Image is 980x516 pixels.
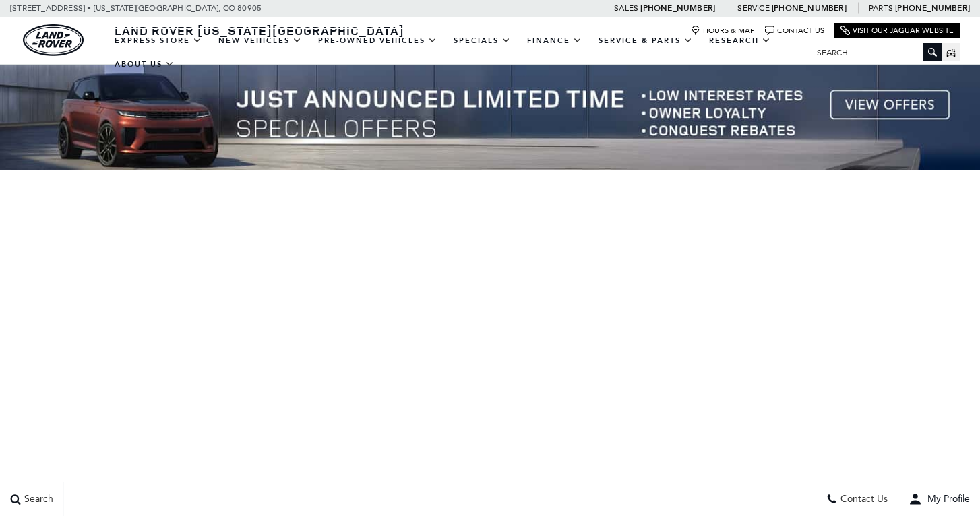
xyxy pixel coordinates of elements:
[640,3,715,13] a: [PHONE_NUMBER]
[23,24,84,56] img: Land Rover
[837,494,888,505] span: Contact Us
[106,29,807,76] nav: Main Navigation
[106,29,210,53] a: EXPRESS STORE
[765,26,824,36] a: Contact Us
[115,22,404,38] span: Land Rover [US_STATE][GEOGRAPHIC_DATA]
[106,22,412,38] a: Land Rover [US_STATE][GEOGRAPHIC_DATA]
[23,24,84,56] a: land-rover
[691,26,755,36] a: Hours & Map
[807,44,942,61] input: Search
[10,3,262,13] a: [STREET_ADDRESS] • [US_STATE][GEOGRAPHIC_DATA], CO 80905
[106,53,183,76] a: About Us
[737,3,769,13] span: Service
[922,494,970,505] span: My Profile
[210,29,310,53] a: New Vehicles
[895,3,970,13] a: [PHONE_NUMBER]
[614,3,638,13] span: Sales
[21,494,53,505] span: Search
[772,3,847,13] a: [PHONE_NUMBER]
[446,29,519,53] a: Specials
[840,26,954,36] a: Visit Our Jaguar Website
[590,29,701,53] a: Service & Parts
[310,29,446,53] a: Pre-Owned Vehicles
[898,482,980,516] button: user-profile-menu
[869,3,893,13] span: Parts
[519,29,590,53] a: Finance
[701,29,779,53] a: Research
